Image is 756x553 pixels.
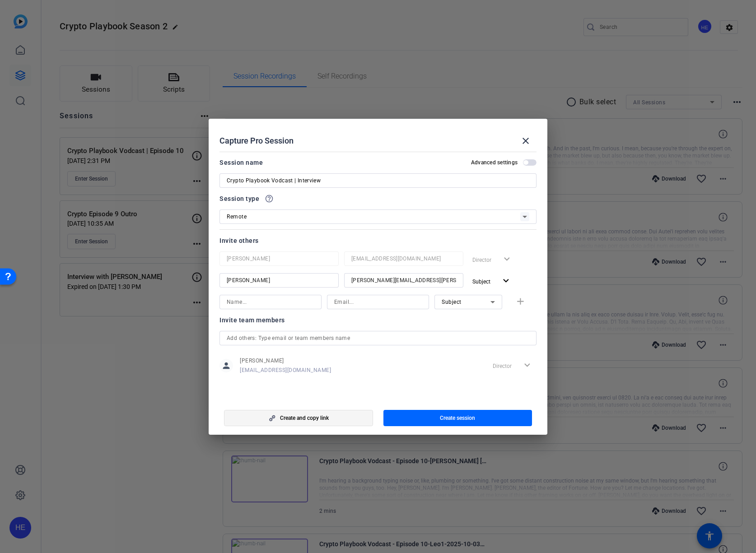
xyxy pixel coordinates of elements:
input: Email... [351,275,456,286]
button: Create session [383,410,532,426]
mat-icon: expand_more [500,275,512,287]
div: Invite others [219,235,537,246]
span: Create and copy link [280,414,329,422]
input: Name... [227,297,314,307]
span: [PERSON_NAME] [240,357,331,364]
input: Enter Session Name [227,175,529,186]
input: Email... [351,253,456,264]
span: Subject [442,299,462,305]
mat-icon: close [520,135,531,146]
span: Remote [227,214,247,220]
mat-icon: help_outline [265,194,274,203]
span: Session type [219,193,259,204]
div: Session name [219,157,263,168]
input: Add others: Type email or team members name [227,333,529,344]
span: Subject [472,279,490,285]
div: Invite team members [219,315,537,325]
input: Name... [227,253,331,264]
button: Subject [469,273,515,289]
h2: Advanced settings [471,159,518,166]
input: Name... [227,275,331,286]
input: Email... [334,297,422,307]
mat-icon: person [219,359,233,372]
button: Create and copy link [224,410,373,426]
span: Create session [440,414,475,422]
span: [EMAIL_ADDRESS][DOMAIN_NAME] [240,367,331,374]
div: Capture Pro Session [219,130,537,152]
